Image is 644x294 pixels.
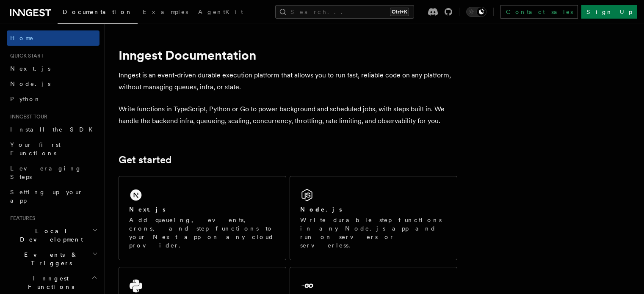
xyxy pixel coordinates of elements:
[7,30,100,46] a: Home
[7,113,47,120] span: Inngest tour
[119,47,457,63] h1: Inngest Documentation
[143,8,188,15] span: Examples
[10,126,98,133] span: Install the SDK
[7,61,100,76] a: Next.js
[10,141,61,157] span: Your first Functions
[119,154,171,166] a: Get started
[10,34,34,42] span: Home
[7,184,100,208] a: Setting up your app
[275,5,414,19] button: Search...Ctrl+K
[10,165,82,180] span: Leveraging Steps
[193,3,248,23] a: AgentKit
[129,216,276,250] p: Add queueing, events, crons, and step functions to your Next app on any cloud provider.
[10,96,41,102] span: Python
[290,176,457,260] a: Node.jsWrite durable step functions in any Node.js app and run on servers or serverless.
[581,5,637,19] a: Sign Up
[7,161,100,184] a: Leveraging Steps
[7,227,92,244] span: Local Development
[7,215,35,222] span: Features
[10,65,50,72] span: Next.js
[138,3,193,23] a: Examples
[58,3,138,24] a: Documentation
[7,250,92,267] span: Events & Triggers
[500,5,578,19] a: Contact sales
[390,8,409,16] kbd: Ctrl+K
[7,52,44,59] span: Quick start
[466,7,486,17] button: Toggle dark mode
[198,8,243,15] span: AgentKit
[10,80,50,87] span: Node.js
[119,103,457,127] p: Write functions in TypeScript, Python or Go to power background and scheduled jobs, with steps bu...
[10,189,83,204] span: Setting up your app
[7,122,100,137] a: Install the SDK
[7,137,100,161] a: Your first Functions
[119,69,457,93] p: Inngest is an event-driven durable execution platform that allows you to run fast, reliable code ...
[7,247,100,271] button: Events & Triggers
[63,8,133,15] span: Documentation
[300,216,447,250] p: Write durable step functions in any Node.js app and run on servers or serverless.
[300,205,342,214] h2: Node.js
[7,76,100,91] a: Node.js
[7,274,91,291] span: Inngest Functions
[7,223,100,247] button: Local Development
[129,205,166,214] h2: Next.js
[7,91,100,107] a: Python
[119,176,286,260] a: Next.jsAdd queueing, events, crons, and step functions to your Next app on any cloud provider.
